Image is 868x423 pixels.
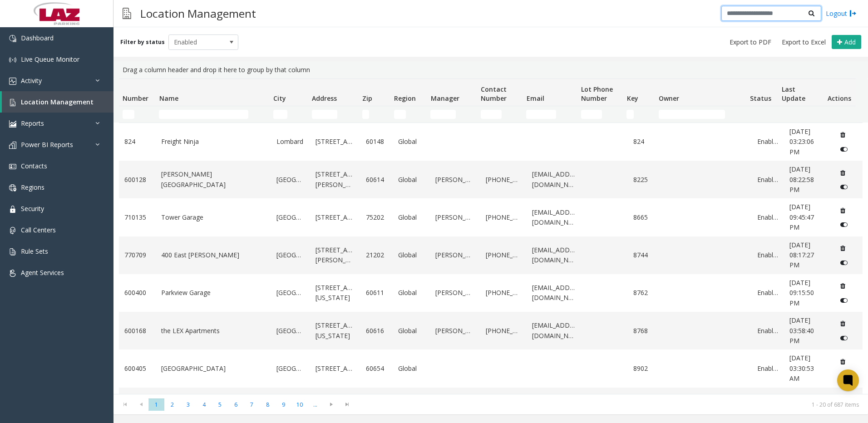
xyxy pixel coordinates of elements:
label: Filter by status [120,38,165,46]
input: Region Filter [394,110,406,119]
span: Manager [431,94,459,103]
a: [EMAIL_ADDRESS][DOMAIN_NAME] [532,245,577,266]
span: Lot Phone Number [581,85,613,103]
span: Address [312,94,337,103]
input: Zip Filter [362,110,370,119]
span: Region [394,94,416,103]
a: 8225 [633,175,655,185]
a: [STREET_ADDRESS] [316,364,355,374]
a: Global [398,250,424,260]
a: [PHONE_NUMBER] [486,175,521,185]
a: 400 East [PERSON_NAME] [161,250,266,260]
button: Delete [836,392,850,407]
span: Go to the last page [341,401,353,408]
button: Export to Excel [778,36,829,49]
a: [PHONE_NUMBER] [486,326,521,336]
a: [PERSON_NAME] [435,175,475,185]
img: 'icon' [9,99,16,106]
span: Export to Excel [782,38,826,47]
td: City Filter [270,106,308,123]
span: Enabled [169,35,224,49]
td: Actions Filter [824,106,856,123]
a: 770709 [124,250,150,260]
span: [DATE] 09:15:50 PM [789,278,814,307]
span: Last Update [782,85,805,103]
button: Delete [836,128,850,142]
span: Location Management [21,98,94,106]
span: City [273,94,286,103]
td: Address Filter [308,106,359,123]
a: [PERSON_NAME][GEOGRAPHIC_DATA] [161,169,266,190]
span: [DATE] 08:22:58 PM [789,165,814,194]
span: Page 6 [228,398,244,411]
button: Disable [836,142,853,157]
td: Region Filter [390,106,427,123]
img: 'icon' [9,227,16,234]
input: Key Filter [626,110,634,119]
button: Disable [836,180,853,194]
span: Page 2 [164,398,180,411]
span: [DATE] 08:17:27 PM [789,241,814,270]
button: Delete [836,316,850,331]
input: City Filter [273,110,287,119]
span: Export to PDF [730,38,771,47]
span: Dashboard [21,34,54,42]
a: 8665 [633,212,655,222]
a: [PERSON_NAME] [435,212,475,222]
input: Contact Number Filter [481,110,502,119]
div: Data table [113,79,868,394]
span: Page 9 [276,398,291,411]
a: [PHONE_NUMBER] [486,212,521,222]
span: Page 4 [196,398,212,411]
input: Number Filter [123,110,134,119]
a: 600168 [124,326,150,336]
a: Location Management [2,91,113,113]
a: [GEOGRAPHIC_DATA] [276,250,305,260]
input: Owner Filter [659,110,725,119]
span: Power BI Reports [21,140,73,149]
span: Page 5 [212,398,228,411]
img: 'icon' [9,248,16,256]
span: Page 8 [260,398,276,411]
a: [STREET_ADDRESS] [316,212,355,222]
span: [DATE] 03:58:40 PM [789,316,814,345]
a: Global [398,326,424,336]
input: Manager Filter [430,110,456,119]
span: Reports [21,119,44,128]
img: 'icon' [9,142,16,149]
td: Contact Number Filter [477,106,523,123]
a: [DATE] 03:23:06 PM [789,127,824,157]
a: [PERSON_NAME] [435,250,475,260]
a: Enabled [757,212,779,222]
a: Global [398,175,424,185]
a: 60616 [366,326,387,336]
a: Tower Garage [161,212,266,222]
a: Logout [826,9,857,18]
td: Number Filter [119,106,155,123]
span: Zip [362,94,372,103]
span: Owner [659,94,679,103]
a: [PHONE_NUMBER] [486,250,521,260]
button: Disable [836,331,853,345]
a: [STREET_ADDRESS][US_STATE] [316,320,355,341]
span: Regions [21,183,44,192]
a: [DATE] 09:15:50 PM [789,278,824,308]
span: Page 7 [244,398,260,411]
span: [DATE] 03:30:53 AM [789,354,814,383]
span: Contact Number [481,85,507,103]
a: Enabled [757,175,779,185]
a: [EMAIL_ADDRESS][DOMAIN_NAME] [532,283,577,303]
span: Page 3 [180,398,196,411]
button: Delete [836,165,850,180]
span: Agent Services [21,268,64,277]
img: 'icon' [9,163,16,170]
a: [GEOGRAPHIC_DATA] [276,288,305,298]
a: Global [398,212,424,222]
a: 8744 [633,250,655,260]
a: Enabled [757,137,779,147]
span: Call Centers [21,226,56,234]
a: [DATE] 09:45:47 PM [789,202,824,232]
button: Disable [836,293,853,307]
a: [STREET_ADDRESS] [316,137,355,147]
td: Manager Filter [427,106,477,123]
